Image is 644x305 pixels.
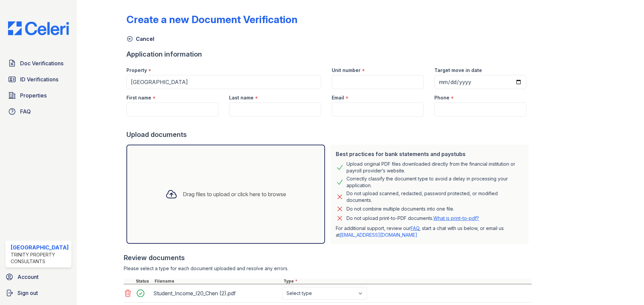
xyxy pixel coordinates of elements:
[346,175,524,189] div: Correctly classify the document type to avoid a delay in processing your application.
[332,94,344,101] label: Email
[433,215,479,221] a: What is print-to-pdf?
[336,225,524,238] p: For additional support, review our , start a chat with us below, or email us at
[3,286,74,300] a: Sign out
[411,225,419,231] a: FAQ
[20,75,58,83] span: ID Verifications
[346,190,524,204] div: Do not upload scanned, redacted, password protected, or modified documents.
[332,67,361,74] label: Unit number
[5,73,71,86] a: ID Verifications
[5,105,71,118] a: FAQ
[135,279,153,284] div: Status
[282,279,532,284] div: Type
[5,89,71,102] a: Properties
[3,21,74,35] img: CE_Logo_Blue-a8612792a0a2168367f1c8372b55b34899dd931a85d93a1a3d3e32e68fde9ad4.png
[153,279,282,284] div: Filename
[229,94,254,101] label: Last name
[126,67,147,74] label: Property
[124,265,532,272] div: Please select a type for each document uploaded and resolve any errors.
[20,107,31,116] span: FAQ
[11,243,69,251] div: [GEOGRAPHIC_DATA]
[126,50,532,59] div: Application information
[126,94,151,101] label: First name
[153,288,279,299] div: Student_Income_I20_Chen (2).pdf
[20,59,63,67] span: Doc Verifications
[126,13,298,25] div: Create a new Document Verification
[11,251,69,265] div: Trinity Property Consultants
[126,35,154,43] a: Cancel
[336,150,524,158] div: Best practices for bank statements and paystubs
[20,91,47,99] span: Properties
[434,94,449,101] label: Phone
[346,215,479,222] p: Do not upload print-to-PDF documents.
[183,190,286,198] div: Drag files to upload or click here to browse
[5,57,71,70] a: Doc Verifications
[434,67,482,74] label: Target move in date
[126,130,532,139] div: Upload documents
[124,253,532,262] div: Review documents
[340,232,417,238] a: [EMAIL_ADDRESS][DOMAIN_NAME]
[346,161,524,174] div: Upload original PDF files downloaded directly from the financial institution or payroll provider’...
[3,270,74,284] a: Account
[17,273,39,281] span: Account
[17,289,38,297] span: Sign out
[346,205,454,213] div: Do not combine multiple documents into one file.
